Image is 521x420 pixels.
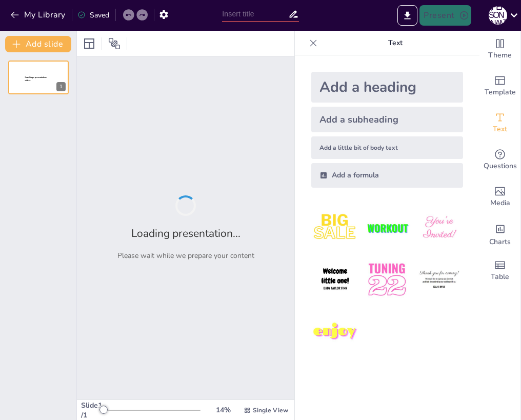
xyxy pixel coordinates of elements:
[479,215,520,252] div: Add charts and graphs
[311,72,463,103] div: Add a heading
[311,204,359,252] img: 1.jpeg
[397,5,417,26] button: Export to PowerPoint
[479,252,520,289] div: Add a table
[311,136,463,159] div: Add a little bit of body text
[488,50,512,61] span: Theme
[322,31,469,55] p: Text
[479,105,520,142] div: Add text boxes
[490,197,510,209] span: Media
[56,82,66,91] div: 1
[489,5,507,26] button: Е [PERSON_NAME]
[253,406,288,414] span: Single View
[8,7,70,23] button: My Library
[211,405,235,415] div: 14 %
[489,236,511,248] span: Charts
[117,251,254,261] p: Please wait while we prepare your content
[489,6,507,25] div: Е [PERSON_NAME]
[491,271,509,283] span: Table
[484,161,517,172] span: Questions
[419,5,471,26] button: Present
[77,10,109,20] div: Saved
[311,308,359,356] img: 7.jpeg
[363,256,411,304] img: 5.jpeg
[479,142,520,178] div: Get real-time input from your audience
[479,178,520,215] div: Add images, graphics, shapes or video
[485,87,516,98] span: Template
[8,61,69,94] div: 1
[5,36,71,52] button: Add slide
[311,163,463,188] div: Add a formula
[81,35,97,52] div: Layout
[25,76,47,82] span: Sendsteps presentation editor
[363,204,411,252] img: 2.jpeg
[81,401,102,420] div: Slide 1 / 1
[493,124,507,135] span: Text
[131,226,241,241] h2: Loading presentation...
[311,107,463,132] div: Add a subheading
[222,7,288,22] input: Insert title
[479,68,520,105] div: Add ready made slides
[415,204,463,252] img: 3.jpeg
[108,37,121,50] span: Position
[479,31,520,68] div: Change the overall theme
[415,256,463,304] img: 6.jpeg
[311,256,359,304] img: 4.jpeg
